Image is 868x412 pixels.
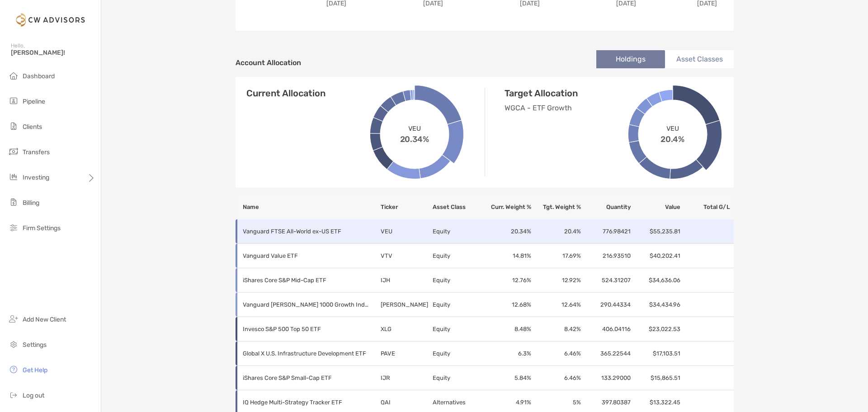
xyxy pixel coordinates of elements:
span: 20.4% [660,132,684,144]
td: 14.81 % [482,244,532,268]
td: $55,235.81 [631,219,681,244]
p: iShares Core S&P Small-Cap ETF [243,372,369,384]
th: Total G/L [681,195,734,219]
span: VEU [666,124,679,132]
p: Vanguard Value ETF [243,250,369,261]
span: 20.34% [400,132,429,144]
th: Value [631,195,681,219]
img: investing icon [8,171,19,182]
img: get-help icon [8,364,19,375]
span: [PERSON_NAME]! [11,49,95,57]
span: Settings [23,341,47,349]
td: IJR [380,366,432,390]
img: settings icon [8,339,19,350]
p: WGCA - ETF Growth [505,102,645,114]
span: Add New Client [23,316,66,323]
td: $34,636.06 [631,268,681,293]
img: firm-settings icon [8,222,19,233]
td: $15,865.51 [631,366,681,390]
p: Vanguard Russell 1000 Growth Index Fund [243,299,369,310]
h4: Account Allocation [236,58,301,67]
td: Equity [432,366,482,390]
span: Firm Settings [23,224,61,232]
th: Ticker [380,195,432,219]
td: 12.92 % [532,268,581,293]
td: 20.34 % [482,219,532,244]
td: VTV [380,244,432,268]
td: 6.46 % [532,341,581,366]
p: IQ Hedge Multi-Strategy Tracker ETF [243,397,369,408]
li: Asset Classes [665,50,734,68]
td: 17.69 % [532,244,581,268]
span: Billing [23,199,39,207]
p: Global X U.S. Infrastructure Development ETF [243,348,369,359]
td: 5.84 % [482,366,532,390]
th: Asset Class [432,195,482,219]
img: clients icon [8,121,19,132]
td: 20.4 % [532,219,581,244]
h4: Target Allocation [505,88,645,99]
span: Dashboard [23,72,55,80]
td: Equity [432,341,482,366]
td: XLG [380,317,432,341]
span: Log out [23,392,44,399]
td: PAVE [380,341,432,366]
td: $40,202.41 [631,244,681,268]
td: Equity [432,317,482,341]
span: Pipeline [23,98,45,105]
td: Equity [432,244,482,268]
li: Holdings [596,50,665,68]
th: Curr. Weight % [482,195,532,219]
td: 8.42 % [532,317,581,341]
td: 290.44334 [581,293,631,317]
p: Vanguard FTSE All-World ex-US ETF [243,226,369,237]
img: logout icon [8,389,19,400]
td: 776.98421 [581,219,631,244]
span: Get Help [23,366,47,374]
td: $34,434.96 [631,293,681,317]
td: Equity [432,219,482,244]
td: Equity [432,293,482,317]
td: 216.93510 [581,244,631,268]
img: dashboard icon [8,70,19,81]
img: Zoe Logo [11,4,90,36]
span: Clients [23,123,42,131]
p: iShares Core S&P Mid-Cap ETF [243,275,369,286]
span: Investing [23,174,49,181]
td: 8.48 % [482,317,532,341]
td: Equity [432,268,482,293]
span: Transfers [23,148,50,156]
td: $23,022.53 [631,317,681,341]
td: 133.29000 [581,366,631,390]
th: Name [236,195,380,219]
td: IJH [380,268,432,293]
td: 406.04116 [581,317,631,341]
td: 12.64 % [532,293,581,317]
img: transfers icon [8,146,19,157]
td: 12.76 % [482,268,532,293]
td: 365.22544 [581,341,631,366]
td: [PERSON_NAME] [380,293,432,317]
th: Tgt. Weight % [532,195,581,219]
img: pipeline icon [8,95,19,106]
p: Invesco S&P 500 Top 50 ETF [243,323,369,335]
td: 524.31207 [581,268,631,293]
h4: Current Allocation [246,88,325,99]
th: Quantity [581,195,631,219]
td: 6.46 % [532,366,581,390]
td: VEU [380,219,432,244]
img: billing icon [8,197,19,208]
span: VEU [408,124,421,132]
img: add_new_client icon [8,313,19,324]
td: $17,103.51 [631,341,681,366]
td: 6.3 % [482,341,532,366]
td: 12.68 % [482,293,532,317]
